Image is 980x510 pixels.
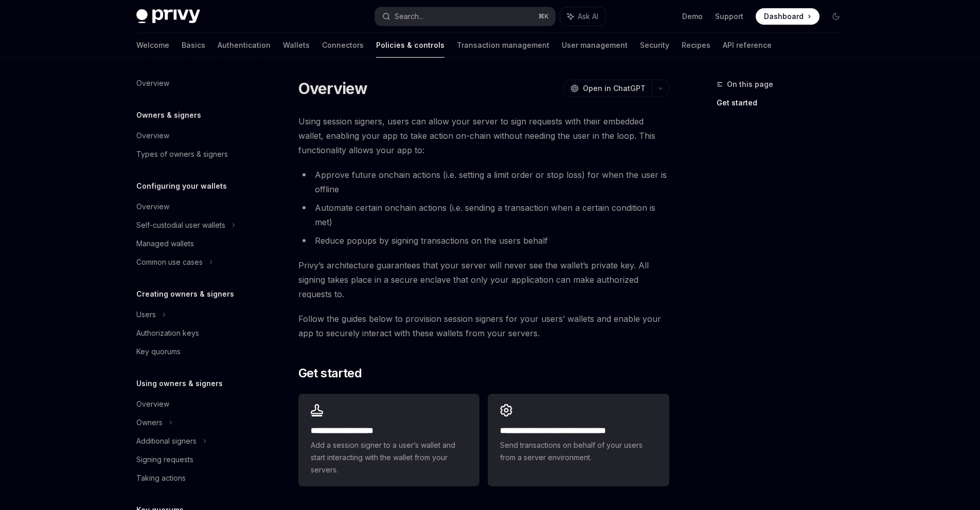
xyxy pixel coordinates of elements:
span: On this page [727,78,773,90]
div: Overview [136,398,169,410]
a: Basics [182,33,205,58]
h5: Configuring your wallets [136,180,227,192]
div: Search... [395,10,423,23]
span: Get started [298,365,362,381]
a: Connectors [322,33,364,58]
h5: Using owners & signers [136,377,223,390]
a: Key quorums [128,342,260,361]
img: dark logo [136,9,200,24]
span: Dashboard [764,11,804,22]
a: Overview [128,126,260,145]
div: Additional signers [136,435,197,447]
span: Send transactions on behalf of your users from a server environment. [500,439,656,464]
a: Recipes [682,33,710,58]
div: Owners [136,416,163,429]
li: Reduce popups by signing transactions on the users behalf [298,233,669,248]
h5: Owners & signers [136,109,201,121]
div: Managed wallets [136,238,194,250]
a: Signing requests [128,450,260,469]
span: Follow the guides below to provision session signers for your users’ wallets and enable your app ... [298,312,669,340]
button: Open in ChatGPT [564,80,652,97]
li: Automate certain onchain actions (i.e. sending a transaction when a certain condition is met) [298,201,669,229]
div: Overview [136,77,169,89]
a: Demo [682,11,703,22]
a: Taking actions [128,469,260,487]
h5: Creating owners & signers [136,288,234,300]
div: Signing requests [136,453,193,466]
a: Get started [717,95,852,111]
div: Authorization keys [136,327,199,339]
span: Add a session signer to a user’s wallet and start interacting with the wallet from your servers. [311,439,467,476]
div: Self-custodial user wallets [136,219,225,231]
div: Types of owners & signers [136,148,228,160]
a: Wallets [283,33,310,58]
div: Key quorums [136,345,181,358]
a: Authorization keys [128,324,260,342]
span: Open in ChatGPT [583,83,646,94]
div: Overview [136,130,169,142]
li: Approve future onchain actions (i.e. setting a limit order or stop loss) for when the user is off... [298,168,669,196]
span: ⌘ K [538,12,549,21]
a: Dashboard [756,8,819,25]
a: User management [562,33,628,58]
h1: Overview [298,79,368,98]
button: Toggle dark mode [828,8,844,25]
a: **** **** **** *****Add a session signer to a user’s wallet and start interacting with the wallet... [298,394,479,486]
a: API reference [723,33,772,58]
a: Support [715,11,743,22]
span: Privy’s architecture guarantees that your server will never see the wallet’s private key. All sig... [298,258,669,301]
a: Overview [128,197,260,216]
a: Overview [128,395,260,413]
a: Types of owners & signers [128,145,260,163]
a: Overview [128,74,260,93]
span: Ask AI [578,11,598,22]
div: Users [136,308,156,321]
a: Policies & controls [376,33,444,58]
div: Overview [136,201,169,213]
div: Taking actions [136,472,186,484]
span: Using session signers, users can allow your server to sign requests with their embedded wallet, e... [298,114,669,157]
a: Security [640,33,669,58]
div: Common use cases [136,256,203,268]
a: Transaction management [457,33,549,58]
a: Authentication [218,33,271,58]
button: Ask AI [560,7,605,26]
a: Managed wallets [128,234,260,253]
button: Search...⌘K [375,7,555,26]
a: Welcome [136,33,169,58]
